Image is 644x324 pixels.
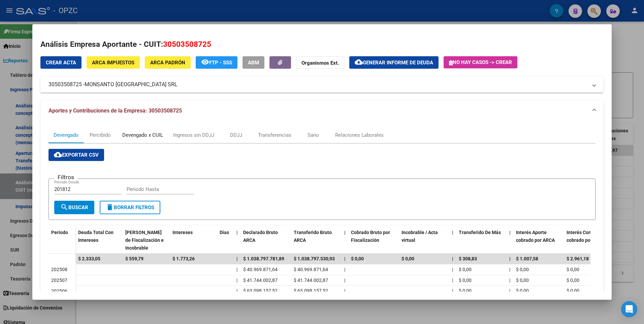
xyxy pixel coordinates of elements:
[567,278,579,283] span: $ 0,00
[236,256,238,261] span: |
[54,201,94,214] button: Buscar
[459,256,477,261] span: $ 308,83
[243,256,284,261] span: $ 1.038.797.781,89
[145,56,191,69] button: ARCA Padrón
[122,131,163,139] div: Devengado x CUIL
[125,230,164,251] span: [PERSON_NAME] de Fiscalización e Incobrable
[344,267,345,272] span: |
[209,60,232,66] span: FTP - SSS
[349,56,439,69] button: Generar informe de deuda
[243,288,278,293] span: $ 63.098.157,52
[516,230,555,243] span: Interés Aporte cobrado por ARCA
[516,278,529,283] span: $ 0,00
[234,225,240,255] datatable-header-cell: |
[363,60,433,66] span: Generar informe de deuda
[301,60,339,66] strong: Organismos Ext.
[54,131,78,139] div: Devengado
[60,204,88,210] span: Buscar
[49,149,104,161] button: Exportar CSV
[308,131,319,139] div: Sano
[236,267,237,272] span: |
[567,230,610,243] span: Interés Contribución cobrado por ARCA
[509,267,510,272] span: |
[342,225,348,255] datatable-header-cell: |
[40,39,604,50] h2: Análisis Empresa Aportante - CUIT:
[78,230,114,243] span: Deuda Total Con Intereses
[60,203,68,211] mat-icon: search
[46,60,76,66] span: Crear Acta
[452,267,453,272] span: |
[452,288,453,293] span: |
[444,56,517,68] button: No hay casos -> Crear
[243,56,264,69] button: ABM
[351,256,364,261] span: $ 0,00
[459,267,472,272] span: $ 0,00
[196,56,237,69] button: FTP - SSS
[248,60,259,66] span: ABM
[351,230,390,243] span: Cobrado Bruto por Fiscalización
[243,278,278,283] span: $ 41.744.002,87
[344,230,346,235] span: |
[243,230,278,243] span: Declarado Bruto ARCA
[459,278,472,283] span: $ 0,00
[401,230,438,243] span: Incobrable / Acta virtual
[100,201,160,214] button: Borrar Filtros
[90,131,111,139] div: Percibido
[170,225,217,255] datatable-header-cell: Intereses
[106,203,114,211] mat-icon: delete
[355,58,363,66] mat-icon: cloud_download
[509,278,510,283] span: |
[567,288,579,293] span: $ 0,00
[507,225,513,255] datatable-header-cell: |
[459,288,472,293] span: $ 0,00
[516,267,529,272] span: $ 0,00
[106,204,154,210] span: Borrar Filtros
[230,131,242,139] div: DDJJ
[40,76,604,93] mat-expansion-panel-header: 30503508725 -MONSANTO [GEOGRAPHIC_DATA] SRL
[220,230,229,235] span: Dias
[513,225,564,255] datatable-header-cell: Interés Aporte cobrado por ARCA
[456,225,507,255] datatable-header-cell: Transferido De Más
[564,225,614,255] datatable-header-cell: Interés Contribución cobrado por ARCA
[173,131,214,139] div: Ingresos sin DDJJ
[92,60,134,66] span: ARCA Impuestos
[294,278,328,283] span: $ 41.744.002,87
[348,225,399,255] datatable-header-cell: Cobrado Bruto por Fiscalización
[344,288,345,293] span: |
[54,151,62,159] mat-icon: cloud_download
[296,56,344,69] button: Organismos Ext.
[567,256,589,261] span: $ 2.961,18
[75,225,123,255] datatable-header-cell: Deuda Total Con Intereses
[243,267,278,272] span: $ 40.969.871,64
[294,288,328,293] span: $ 63.098.157,52
[516,256,538,261] span: $ 1.007,58
[449,225,456,255] datatable-header-cell: |
[51,267,67,272] span: 202508
[87,56,140,69] button: ARCA Impuestos
[459,230,501,235] span: Transferido De Más
[452,278,453,283] span: |
[509,288,510,293] span: |
[516,288,529,293] span: $ 0,00
[449,59,512,65] span: No hay casos -> Crear
[49,80,588,89] mat-panel-title: 30503508725 -
[335,131,384,139] div: Relaciones Laborales
[509,256,511,261] span: |
[236,230,238,235] span: |
[621,301,637,317] div: Open Intercom Messenger
[51,278,67,283] span: 202507
[85,80,178,89] span: MONSANTO [GEOGRAPHIC_DATA] SRL
[258,131,291,139] div: Transferencias
[401,256,414,261] span: $ 0,00
[217,225,234,255] datatable-header-cell: Dias
[163,40,211,48] span: 30503508725
[123,225,170,255] datatable-header-cell: Deuda Bruta Neto de Fiscalización e Incobrable
[291,225,342,255] datatable-header-cell: Transferido Bruto ARCA
[49,107,182,114] span: Aportes y Contribuciones de la Empresa: 30503508725
[294,256,335,261] span: $ 1.038.797.530,93
[201,58,209,66] mat-icon: remove_red_eye
[294,267,328,272] span: $ 40.969.871,64
[567,267,579,272] span: $ 0,00
[452,230,453,235] span: |
[509,230,511,235] span: |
